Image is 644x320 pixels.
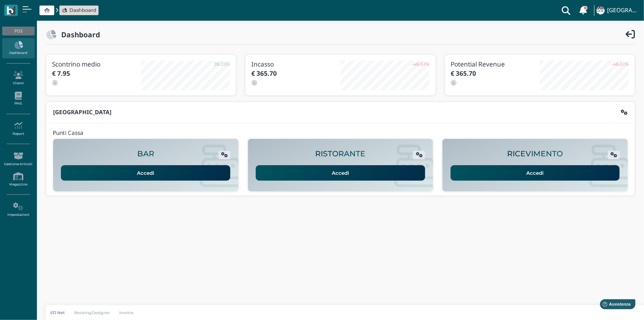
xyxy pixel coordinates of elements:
[2,68,34,88] a: Clienti
[2,38,34,58] a: Dashboard
[592,297,638,314] iframe: Help widget launcher
[69,7,96,14] span: Dashboard
[52,61,141,68] h3: Scontrino medio
[607,7,640,14] h4: [GEOGRAPHIC_DATA]
[451,61,540,68] h3: Potential Revenue
[315,150,365,158] h2: RISTORANTE
[595,1,640,19] a: ... [GEOGRAPHIC_DATA]
[2,169,34,190] a: Magazzino
[62,7,96,14] a: Dashboard
[596,6,605,14] img: ...
[507,150,563,158] h2: RICEVIMENTO
[2,27,34,35] div: POS
[22,6,49,11] span: Assistenza
[61,165,230,181] a: Accedi
[56,31,100,38] h2: Dashboard
[451,69,476,78] b: € 365.70
[251,69,277,78] b: € 365.70
[256,165,425,181] a: Accedi
[2,200,34,220] a: Impostazioni
[53,108,111,116] b: [GEOGRAPHIC_DATA]
[7,6,15,15] img: logo
[2,89,34,109] a: PMS
[2,149,34,169] a: Gestione Articoli
[52,69,70,78] b: € 7.95
[251,61,340,68] h3: Incasso
[53,130,83,136] h4: Punti Cassa
[137,150,154,158] h2: BAR
[2,119,34,139] a: Report
[451,165,620,181] a: Accedi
